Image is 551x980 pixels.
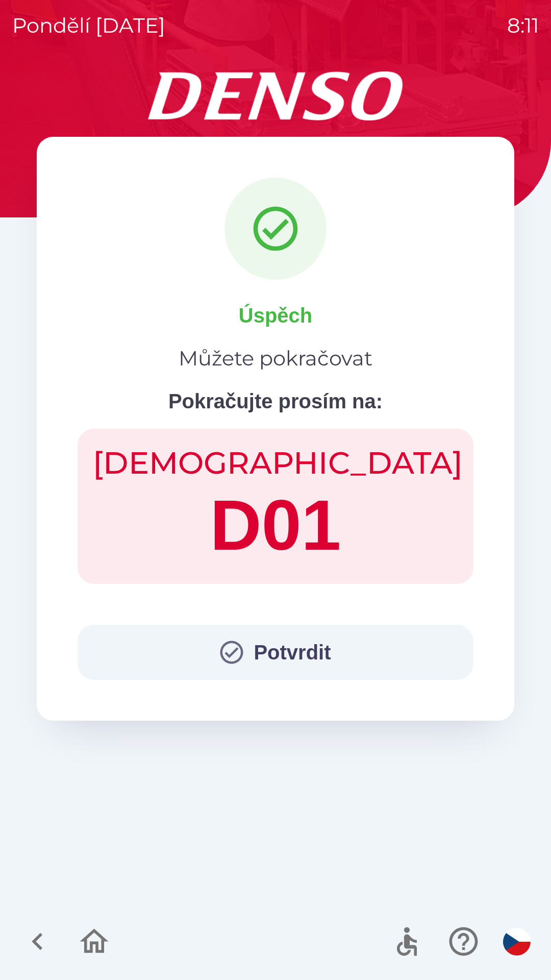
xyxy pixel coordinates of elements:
[179,343,372,374] p: Můžete pokračovat
[503,928,531,955] img: cs flag
[239,300,313,331] p: Úspěch
[507,10,539,41] p: 8:11
[12,10,165,41] p: pondělí [DATE]
[93,444,458,482] h2: [DEMOGRAPHIC_DATA]
[93,482,458,569] h1: D01
[78,625,473,680] button: Potvrdit
[37,71,514,120] img: Logo
[168,386,383,416] p: Pokračujte prosím na:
